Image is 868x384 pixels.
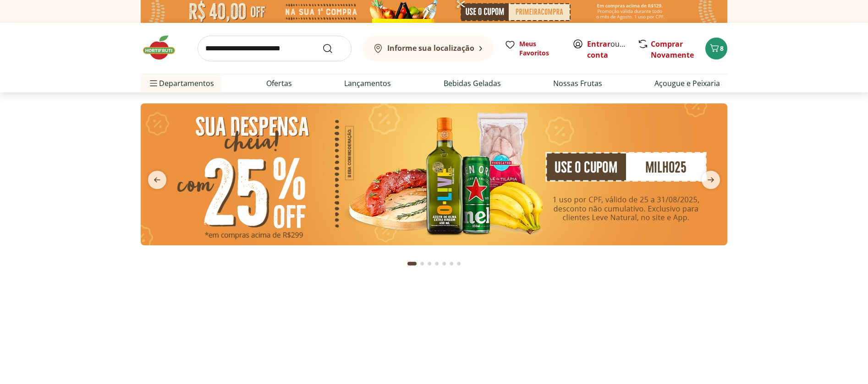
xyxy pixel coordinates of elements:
a: Entrar [587,39,610,49]
a: Ofertas [266,78,292,89]
a: Bebidas Geladas [444,78,501,89]
b: Informe sua localização [387,43,474,53]
a: Criar conta [587,39,637,60]
a: Nossas Frutas [553,78,602,89]
img: cupom [141,103,727,245]
a: Meus Favoritos [505,39,561,58]
button: Go to page 6 from fs-carousel [448,253,455,275]
button: Current page from fs-carousel [406,253,418,275]
a: Açougue e Peixaria [654,78,720,89]
button: Go to page 3 from fs-carousel [426,253,433,275]
button: Go to page 5 from fs-carousel [440,253,448,275]
input: search [198,36,352,61]
button: previous [141,171,174,189]
span: Departamentos [148,72,214,94]
button: Menu [148,72,159,94]
span: 8 [720,44,724,53]
a: Lançamentos [344,78,391,89]
a: Comprar Novamente [651,39,694,60]
button: Informe sua localização [363,36,494,61]
button: Go to page 2 from fs-carousel [418,253,426,275]
span: ou [587,38,628,60]
button: next [694,171,727,189]
span: Meus Favoritos [519,39,561,58]
img: Hortifruti [141,34,187,61]
button: Carrinho [705,38,727,59]
button: Go to page 4 from fs-carousel [433,253,440,275]
button: Go to page 7 from fs-carousel [455,253,462,275]
button: Submit Search [322,43,344,54]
